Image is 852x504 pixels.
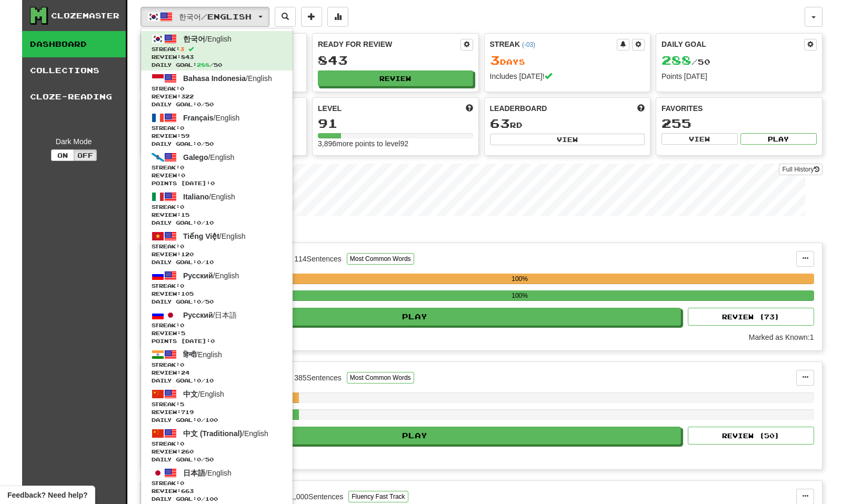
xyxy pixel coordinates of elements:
span: 0 [180,283,184,289]
span: 中文 [183,390,198,398]
span: 0 [180,440,184,447]
div: 3,896 more points to level 92 [318,138,473,149]
span: Review: 15 [152,211,282,219]
span: Русский [183,271,213,280]
a: Collections [22,57,126,84]
button: Off [74,149,97,161]
span: 0 [197,101,201,107]
span: Review: 322 [152,93,282,100]
span: 中文 (Traditional) [183,429,242,438]
span: Русский [183,311,213,319]
div: 100% [226,274,814,284]
span: Streak: [152,361,282,369]
div: Dark Mode [30,136,118,147]
span: / English [183,153,234,162]
span: 0 [197,259,201,265]
span: 0 [197,377,201,384]
a: Italiano/EnglishStreak:0 Review:15Daily Goal:0/10 [141,189,293,228]
button: Play [149,308,681,326]
span: / English [183,429,268,438]
span: 0 [180,164,184,170]
span: 한국어 [183,35,205,43]
span: Review: 120 [152,250,282,258]
span: 日本語 [183,469,205,477]
span: Review: 24 [152,369,282,377]
div: Daily Goal [661,39,804,51]
span: / English [183,193,235,201]
span: Tiếng Việt [183,232,219,240]
div: Favorites [661,103,817,114]
span: Bahasa Indonesia [183,74,246,83]
button: Most Common Words [347,372,414,384]
button: Play [149,427,681,445]
a: Tiếng Việt/EnglishStreak:0 Review:120Daily Goal:0/10 [141,228,293,268]
span: Daily Goal: / 10 [152,377,282,385]
button: View [490,134,645,145]
span: Review: 260 [152,448,282,456]
span: 288 [197,62,209,68]
span: 0 [197,140,201,147]
span: Review: 843 [152,53,282,61]
a: Cloze-Reading [22,84,126,110]
a: Русский/EnglishStreak:0 Review:105Daily Goal:0/50 [141,268,293,307]
span: / English [183,35,232,43]
button: Fluency Fast Track [348,491,408,502]
div: Points [DATE] [661,71,817,82]
button: Search sentences [275,7,296,27]
span: Daily Goal: / 100 [152,416,282,424]
span: Daily Goal: / 10 [152,219,282,227]
span: 63 [490,116,510,130]
a: Français/EnglishStreak:0 Review:59Daily Goal:0/50 [141,110,293,149]
span: / English [183,232,246,240]
span: 0 [197,417,201,423]
button: On [51,149,74,161]
span: 3 [490,53,500,67]
span: Review: 5 [152,329,282,337]
span: Points [DATE]: 0 [152,179,282,187]
span: Daily Goal: / 10 [152,258,282,266]
span: / English [183,469,232,477]
span: 0 [197,456,201,462]
a: 한국어/EnglishStreak:3 Review:843Daily Goal:288/50 [141,31,293,70]
span: Review: 105 [152,290,282,298]
span: Français [183,114,214,122]
a: Full History [779,164,822,175]
div: 1,000 Sentences [290,491,343,502]
div: 385 Sentences [294,372,342,383]
p: In Progress [141,227,823,237]
span: Score more points to level up [466,103,473,114]
span: Points [DATE]: 0 [152,337,282,345]
span: Daily Goal: / 100 [152,495,282,503]
span: / English [183,350,222,359]
span: 5 [180,401,184,407]
span: Streak: [152,164,282,172]
span: 0 [180,125,184,131]
span: 한국어 / English [179,12,252,21]
span: / 50 [661,57,710,66]
span: / English [183,114,239,122]
span: Daily Goal: / 50 [152,100,282,108]
div: Day s [490,54,645,67]
span: हिन्दी [183,350,196,359]
button: Review [318,70,473,86]
span: 0 [197,298,201,305]
span: 0 [180,361,184,368]
span: Daily Goal: / 50 [152,298,282,306]
span: Italiano [183,193,209,201]
span: Review: 59 [152,132,282,140]
span: 0 [180,480,184,486]
span: / 日本語 [183,311,237,319]
a: Русский/日本語Streak:0 Review:5Points [DATE]:0 [141,307,293,347]
span: Open feedback widget [7,490,87,500]
span: Streak: [152,203,282,211]
span: / English [183,74,272,83]
button: Review (50) [688,427,814,445]
div: 114 Sentences [294,254,342,264]
button: Most Common Words [347,253,414,265]
span: / English [183,390,224,398]
span: 0 [180,85,184,92]
span: 0 [180,322,184,328]
span: Level [318,103,342,114]
div: 100% [226,290,814,301]
button: Review (73) [688,308,814,326]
